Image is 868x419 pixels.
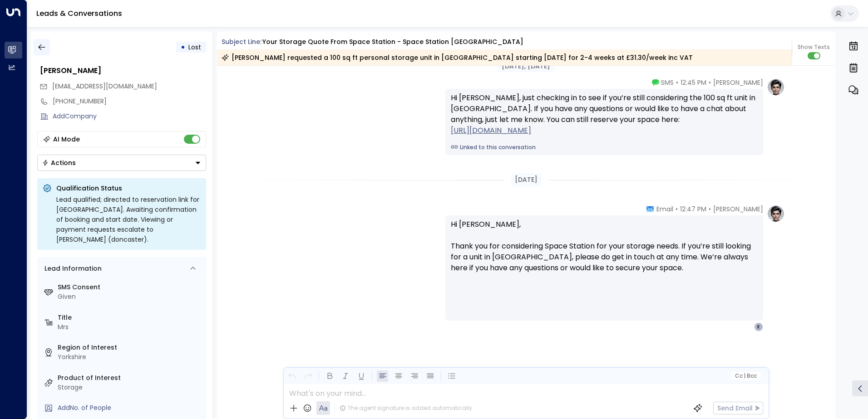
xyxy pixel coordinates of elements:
[181,39,185,55] div: •
[42,159,76,167] div: Actions
[188,43,201,52] span: Lost
[58,313,202,322] label: Title
[451,93,758,136] div: Hi [PERSON_NAME], just checking in to see if you’re still considering the 100 sq ft unit in [GEOG...
[37,155,206,171] button: Actions
[58,403,202,413] div: AddNo. of People
[735,373,756,379] span: Cc Bcc
[497,60,555,72] div: [DATE], [DATE]
[302,370,314,382] button: Redo
[661,78,674,87] span: SMS
[676,205,678,214] span: •
[53,97,206,106] div: [PHONE_NUMBER]
[58,343,202,352] label: Region of Interest
[286,370,298,382] button: Undo
[731,372,760,380] button: Cc|Bcc
[511,173,541,186] div: [DATE]
[222,53,693,62] div: [PERSON_NAME] requested a 100 sq ft personal storage unit in [GEOGRAPHIC_DATA] starting [DATE] fo...
[41,264,102,273] div: Lead Information
[222,37,261,46] span: Subject Line:
[681,78,706,87] span: 12:45 PM
[58,292,202,302] div: Given
[451,125,531,136] a: [URL][DOMAIN_NAME]
[709,205,711,214] span: •
[767,78,785,96] img: profile-logo.png
[37,155,206,171] div: Button group with a nested menu
[713,78,763,87] span: [PERSON_NAME]
[52,82,157,91] span: [EMAIL_ADDRESS][DOMAIN_NAME]
[340,404,472,412] div: The agent signature is added automatically
[40,65,206,76] div: [PERSON_NAME]
[36,8,122,19] a: Leads & Conversations
[754,322,763,331] div: E
[451,143,758,151] a: Linked to this conversation
[262,37,523,47] div: Your storage quote from Space Station - Space Station [GEOGRAPHIC_DATA]
[451,219,758,284] p: Hi [PERSON_NAME], Thank you for considering Space Station for your storage needs. If you’re still...
[58,322,202,332] div: Mrs
[709,78,711,87] span: •
[798,43,830,51] span: Show Texts
[58,283,202,292] label: SMS Consent
[52,82,157,91] span: emmap.1976@yahoo.co.uk
[744,373,745,379] span: |
[56,195,201,244] div: Lead qualified; directed to reservation link for [GEOGRAPHIC_DATA]. Awaiting confirmation of book...
[58,373,202,383] label: Product of Interest
[56,184,201,193] p: Qualification Status
[713,205,763,214] span: [PERSON_NAME]
[656,205,673,214] span: Email
[767,205,785,223] img: profile-logo.png
[53,112,206,121] div: AddCompany
[680,205,706,214] span: 12:47 PM
[676,78,678,87] span: •
[58,352,202,362] div: Yorkshire
[53,135,80,144] div: AI Mode
[58,383,202,392] div: Storage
